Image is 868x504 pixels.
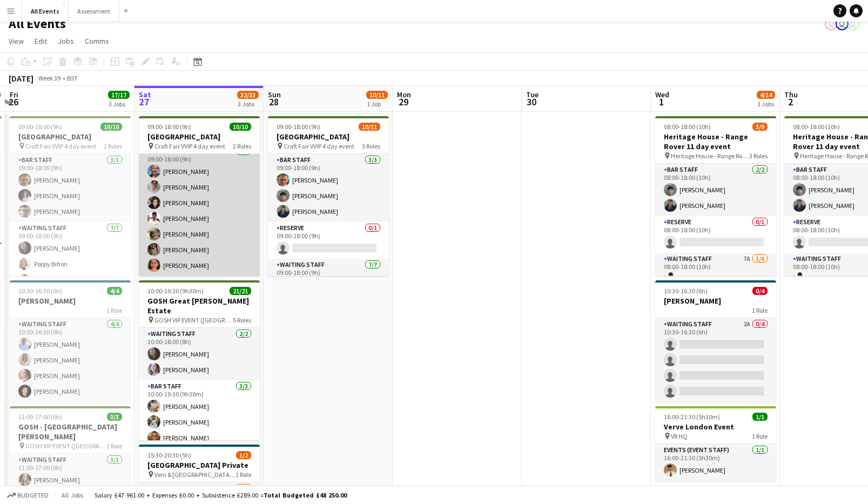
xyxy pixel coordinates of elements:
[67,74,78,82] div: BST
[366,91,388,99] span: 10/11
[655,406,776,481] app-job-card: 16:00-21:30 (5h30m)1/1Verve London Event VR HQ1 RoleEvents (Event Staff)1/116:00-21:30 (5h30m)[PE...
[757,100,775,108] div: 3 Jobs
[104,142,122,150] span: 2 Roles
[106,306,122,314] span: 1 Role
[139,296,260,315] h3: GOSH Great [PERSON_NAME] Estate
[10,116,131,276] app-job-card: 09:00-18:00 (9h)10/10[GEOGRAPHIC_DATA] Craft Fair VVIP 4 day event2 RolesBar Staff3/309:00-18:00 ...
[95,491,347,499] div: Salary £47 961.00 + Expenses £0.00 + Subsistence £289.00 =
[139,90,151,99] span: Sat
[100,123,122,131] span: 10/10
[139,328,260,380] app-card-role: Waiting Staff2/210:00-18:00 (8h)[PERSON_NAME][PERSON_NAME]
[8,96,18,108] span: 26
[655,318,776,402] app-card-role: Waiting Staff2A0/410:30-16:30 (6h)
[4,34,28,48] a: View
[230,287,251,295] span: 21/21
[268,116,389,276] app-job-card: 09:00-18:00 (9h)10/11[GEOGRAPHIC_DATA] Craft Fair VVIP 4 day event3 RolesBar Staff3/309:00-18:00 ...
[655,444,776,481] app-card-role: Events (Event Staff)1/116:00-21:30 (5h30m)[PERSON_NAME]
[139,380,260,448] app-card-role: Bar Staff3/310:00-19:30 (9h30m)[PERSON_NAME][PERSON_NAME][PERSON_NAME]
[5,489,50,501] button: Budgeted
[30,34,51,48] a: Edit
[752,287,768,295] span: 0/4
[9,16,66,32] h1: All Events
[237,91,259,99] span: 32/33
[846,17,859,30] app-user-avatar: Nathan Wong
[10,222,131,353] app-card-role: Waiting Staff7/709:00-18:00 (9h)[PERSON_NAME]Poppy Bilton[PERSON_NAME]
[85,36,109,46] span: Comms
[147,451,191,459] span: 15:30-20:30 (5h)
[154,316,233,324] span: GOSH VIP EVENT ([GEOGRAPHIC_DATA][PERSON_NAME])
[230,123,251,131] span: 10/10
[268,154,389,222] app-card-role: Bar Staff3/309:00-18:00 (9h)[PERSON_NAME][PERSON_NAME][PERSON_NAME]
[268,259,389,393] app-card-role: Waiting Staff7/709:00-18:00 (9h)
[25,142,96,150] span: Craft Fair VVIP 4 day event
[147,287,204,295] span: 10:00-19:30 (9h30m)
[825,17,838,30] app-user-avatar: Nathan Wong
[757,91,775,99] span: 4/14
[139,116,260,276] app-job-card: 09:00-18:00 (9h)10/10[GEOGRAPHIC_DATA] Craft Fair VVIP 4 day event2 Roles[PERSON_NAME][PERSON_NAM...
[9,36,24,46] span: View
[233,316,251,324] span: 5 Roles
[139,280,260,440] app-job-card: 10:00-19:30 (9h30m)21/21GOSH Great [PERSON_NAME] Estate GOSH VIP EVENT ([GEOGRAPHIC_DATA][PERSON_...
[752,413,768,421] span: 1/1
[268,90,281,99] span: Sun
[671,432,688,440] span: VR HQ
[655,90,669,99] span: Wed
[108,91,130,99] span: 17/17
[752,432,768,440] span: 1 Role
[655,253,776,368] app-card-role: Waiting Staff7A1/608:00-18:00 (10h)[PERSON_NAME]
[147,123,191,131] span: 09:00-18:00 (9h)
[526,90,539,99] span: Tue
[664,287,708,295] span: 10:30-16:30 (6h)
[752,306,768,314] span: 1 Role
[362,142,380,150] span: 3 Roles
[69,1,119,22] button: Assessment
[524,96,539,108] span: 30
[284,142,354,150] span: Craft Fair VVIP 4 day event
[655,164,776,216] app-card-role: Bar Staff2/208:00-18:00 (10h)[PERSON_NAME][PERSON_NAME]
[154,471,235,479] span: Veni & [GEOGRAPHIC_DATA] Private
[359,123,380,131] span: 10/11
[107,287,122,295] span: 4/4
[10,296,131,306] h3: [PERSON_NAME]
[106,442,122,450] span: 1 Role
[236,451,251,459] span: 1/2
[10,132,131,142] h3: [GEOGRAPHIC_DATA]
[35,36,47,46] span: Edit
[655,116,776,276] app-job-card: 08:00-18:00 (10h)3/9Heritage House - Range Rover 11 day event Heritage House - Range Rover 11 day...
[109,100,129,108] div: 3 Jobs
[10,154,131,222] app-card-role: Bar Staff3/309:00-18:00 (9h)[PERSON_NAME][PERSON_NAME][PERSON_NAME]
[25,442,106,450] span: GOSH VIP EVENT ([GEOGRAPHIC_DATA][PERSON_NAME])
[836,17,849,30] app-user-avatar: Nathan Wong
[655,132,776,151] h3: Heritage House - Range Rover 11 day event
[655,216,776,253] app-card-role: Reserve0/108:00-18:00 (10h)
[395,96,411,108] span: 29
[18,123,62,131] span: 09:00-18:00 (9h)
[22,1,69,22] button: All Events
[749,152,768,160] span: 3 Roles
[784,90,798,99] span: Thu
[139,145,260,276] app-card-role: Waiting Staff7/709:00-18:00 (9h)[PERSON_NAME][PERSON_NAME][PERSON_NAME][PERSON_NAME][PERSON_NAME]...
[154,142,225,150] span: Craft Fair VVIP 4 day event
[53,34,78,48] a: Jobs
[655,296,776,306] h3: [PERSON_NAME]
[793,123,840,131] span: 08:00-18:00 (10h)
[655,280,776,402] app-job-card: 10:30-16:30 (6h)0/4[PERSON_NAME]1 RoleWaiting Staff2A0/410:30-16:30 (6h)
[664,413,720,421] span: 16:00-21:30 (5h30m)
[233,142,251,150] span: 2 Roles
[654,96,669,108] span: 1
[10,280,131,402] app-job-card: 10:30-16:30 (6h)4/4[PERSON_NAME]1 RoleWaiting Staff4/410:30-16:30 (6h)[PERSON_NAME][PERSON_NAME][...
[58,36,74,46] span: Jobs
[268,132,389,142] h3: [GEOGRAPHIC_DATA]
[107,413,122,421] span: 3/3
[783,96,798,108] span: 2
[655,422,776,432] h3: Verve London Event
[752,123,768,131] span: 3/9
